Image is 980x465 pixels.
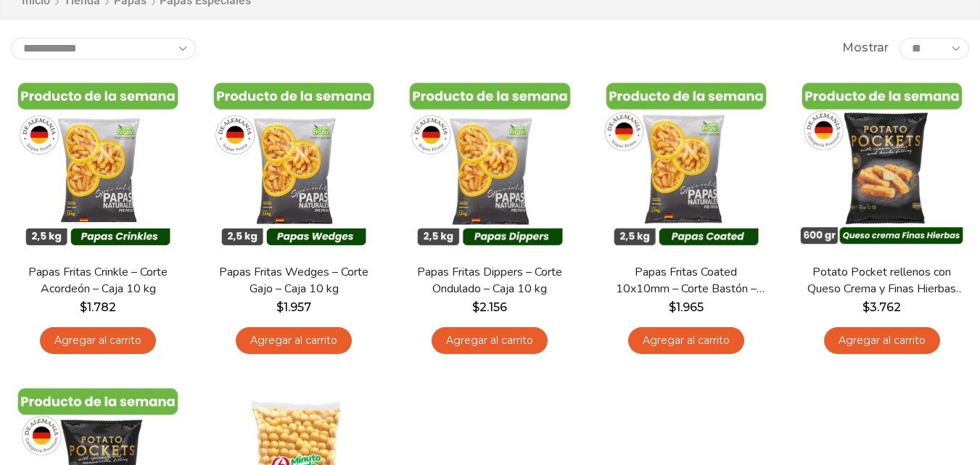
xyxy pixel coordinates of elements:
bdi: 2.156 [472,300,507,314]
a: Agregar al carrito: “Papas Fritas Wedges – Corte Gajo - Caja 10 kg” [236,327,352,354]
a: Papas Fritas Wedges – Corte Gajo – Caja 10 kg [215,264,372,297]
span: $ [862,300,870,314]
span: Mostrar [842,40,889,57]
bdi: 3.762 [862,300,901,314]
bdi: 1.782 [80,300,116,314]
span: $ [276,300,284,314]
a: Papas Fritas Crinkle – Corte Acordeón – Caja 10 kg [20,264,176,297]
span: $ [669,300,676,314]
a: Agregar al carrito: “Papas Fritas Crinkle - Corte Acordeón - Caja 10 kg” [40,327,156,354]
bdi: 1.957 [276,300,311,314]
a: Agregar al carrito: “Papas Fritas Coated 10x10mm - Corte Bastón - Caja 10 kg” [628,327,744,354]
span: $ [80,300,87,314]
bdi: 1.965 [669,300,704,314]
a: Papas Fritas Coated 10x10mm – Corte Bastón – Caja 10 kg [608,264,765,297]
span: $ [472,300,479,314]
a: Potato Pocket rellenos con Queso Crema y Finas Hierbas – Caja 8.4 kg [804,264,960,297]
a: Agregar al carrito: “Papas Fritas Dippers - Corte Ondulado - Caja 10 kg” [432,327,548,354]
select: Pedido de la tienda [11,38,196,59]
a: Papas Fritas Dippers – Corte Ondulado – Caja 10 kg [411,264,568,297]
a: Agregar al carrito: “Potato Pocket rellenos con Queso Crema y Finas Hierbas - Caja 8.4 kg” [824,327,940,354]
